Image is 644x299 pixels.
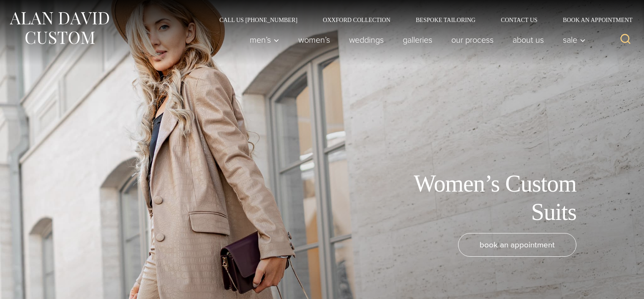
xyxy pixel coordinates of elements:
[563,36,586,44] span: Sale
[8,9,110,47] img: Alan David Custom
[480,239,555,251] span: book an appointment
[207,17,636,23] nav: Secondary Navigation
[386,170,576,226] h1: Women’s Custom Suits
[250,36,279,44] span: Men’s
[340,31,393,48] a: weddings
[289,31,340,48] a: Women’s
[458,233,576,257] a: book an appointment
[240,31,590,48] nav: Primary Navigation
[393,31,442,48] a: Galleries
[207,17,310,23] a: Call Us [PHONE_NUMBER]
[403,17,488,23] a: Bespoke Tailoring
[503,31,554,48] a: About Us
[310,17,403,23] a: Oxxford Collection
[442,31,503,48] a: Our Process
[550,17,636,23] a: Book an Appointment
[488,17,550,23] a: Contact Us
[615,30,636,50] button: View Search Form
